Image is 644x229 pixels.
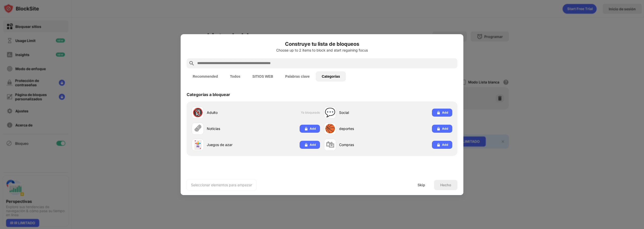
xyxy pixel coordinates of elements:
[193,123,202,134] div: 🗞
[442,142,448,147] div: Add
[192,140,203,150] div: 🃏
[207,126,256,131] div: Noticias
[310,142,316,147] div: Add
[440,183,451,187] div: Hecho
[189,60,195,66] img: search.svg
[207,142,256,147] div: Juegos de azar
[325,107,335,118] div: 💬
[442,126,448,131] div: Add
[316,71,346,81] button: Categorías
[187,71,224,81] button: Recommended
[191,182,252,188] div: Seleccionar elementos para empezar
[187,40,457,48] h6: Construye tu lista de bloqueos
[310,126,316,131] div: Add
[325,123,335,134] div: 🏀
[301,111,320,114] span: Ya bloqueado
[246,71,279,81] button: SITIOS WEB
[224,71,246,81] button: Todos
[339,110,388,115] div: Social
[192,107,203,118] div: 🔞
[279,71,316,81] button: Palabras clave
[326,140,334,150] div: 🛍
[339,126,388,131] div: deportes
[339,142,388,147] div: Compras
[418,183,425,187] div: Skip
[187,92,230,97] div: Categorías a bloquear
[207,110,256,115] div: Adulto
[187,48,457,52] div: Choose up to 2 items to block and start regaining focus
[442,110,448,115] div: Add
